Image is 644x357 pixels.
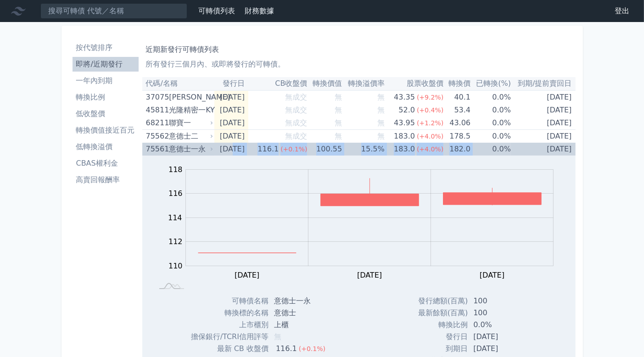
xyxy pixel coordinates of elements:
td: 0.0% [470,90,511,104]
td: 最新餘額(百萬) [409,307,468,319]
td: 0.0% [470,117,511,130]
td: [DATE] [468,343,537,355]
td: 到期日 [409,343,468,355]
span: 無成交 [285,118,307,127]
td: [DATE] [511,104,575,117]
p: 所有發行三個月內、或即將發行的可轉債。 [146,59,572,70]
td: [DATE] [214,130,248,143]
tspan: 110 [168,262,183,270]
span: 無 [335,132,342,140]
a: 即將/近期發行 [73,57,139,72]
span: 無成交 [285,106,307,114]
div: [PERSON_NAME] [169,91,211,104]
td: [DATE] [511,117,575,130]
td: 可轉債名稱 [180,295,269,307]
tspan: [DATE] [357,271,382,279]
tspan: [DATE] [235,271,259,279]
tspan: [DATE] [480,271,504,279]
td: 上市櫃別 [180,319,269,331]
div: 116.1 [256,143,280,156]
td: 發行日 [409,331,468,343]
th: 轉換價值 [307,77,342,90]
td: 意德士一永 [269,295,333,307]
h1: 近期新發行可轉債列表 [146,44,572,55]
td: 178.5 [443,130,470,143]
li: 轉換比例 [73,92,139,103]
div: 意德士一永 [169,143,211,156]
li: 高賣回報酬率 [73,174,139,185]
a: 按代號排序 [73,40,139,55]
td: 0.0% [468,319,537,331]
td: [DATE] [511,143,575,156]
span: 無成交 [285,93,307,101]
div: 45811 [146,104,167,117]
span: 無 [377,106,385,114]
a: 高賣回報酬率 [73,173,139,187]
td: 100 [468,295,537,307]
td: 意德士 [269,307,333,319]
td: 0.0% [470,143,511,156]
a: 轉換價值接近百元 [73,123,139,138]
td: [DATE] [511,90,575,104]
td: 40.1 [443,90,470,104]
th: 到期/提前賣回日 [511,77,575,90]
th: 轉換價 [443,77,470,90]
span: 無 [335,93,342,101]
div: 37075 [146,91,167,104]
tspan: 114 [168,213,182,222]
td: 43.06 [443,117,470,130]
span: 無 [335,118,342,127]
td: [DATE] [511,130,575,143]
td: [DATE] [214,90,248,104]
td: [DATE] [214,104,248,117]
a: 低收盤價 [73,106,139,121]
a: 一年內到期 [73,73,139,88]
td: 轉換比例 [409,319,468,331]
span: 無 [377,118,385,127]
a: 轉換比例 [73,90,139,105]
a: 登出 [607,4,637,18]
div: 75562 [146,130,167,143]
a: 低轉換溢價 [73,139,139,154]
li: 一年內到期 [73,75,139,86]
div: 183.0 [392,130,417,143]
li: 轉換價值接近百元 [73,125,139,136]
td: 擔保銀行/TCRI信用評等 [180,331,269,343]
td: 182.0 [443,143,470,156]
tspan: 118 [168,165,183,174]
div: 68211 [146,117,167,129]
td: 15.5% [342,143,385,156]
a: 財務數據 [245,6,274,15]
td: 轉換標的名稱 [180,307,269,319]
th: 轉換溢價率 [342,77,385,90]
span: (+1.2%) [417,119,443,127]
th: 代碼/名稱 [142,77,215,90]
tspan: 112 [168,237,183,246]
span: (+0.1%) [280,145,307,153]
span: (+0.1%) [299,345,325,352]
td: 53.4 [443,104,470,117]
div: 光隆精密一KY [169,104,211,117]
li: 即將/近期發行 [73,59,139,70]
td: [DATE] [468,331,537,343]
a: CBAS權利金 [73,156,139,171]
li: 按代號排序 [73,42,139,53]
span: 無 [274,332,281,341]
td: 最新 CB 收盤價 [180,343,269,355]
g: Chart [163,165,567,279]
input: 搜尋可轉債 代號／名稱 [40,3,187,19]
span: (+0.4%) [417,106,443,114]
td: 0.0% [470,130,511,143]
g: Series [198,178,542,253]
li: CBAS權利金 [73,158,139,169]
span: 無 [377,93,385,101]
td: 0.0% [470,104,511,117]
td: [DATE] [214,143,248,156]
span: 無 [377,132,385,140]
span: (+4.0%) [417,133,443,140]
th: CB收盤價 [248,77,308,90]
a: 可轉債列表 [198,6,235,15]
th: 已轉換(%) [470,77,511,90]
div: 43.35 [392,91,417,104]
td: 發行總額(百萬) [409,295,468,307]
